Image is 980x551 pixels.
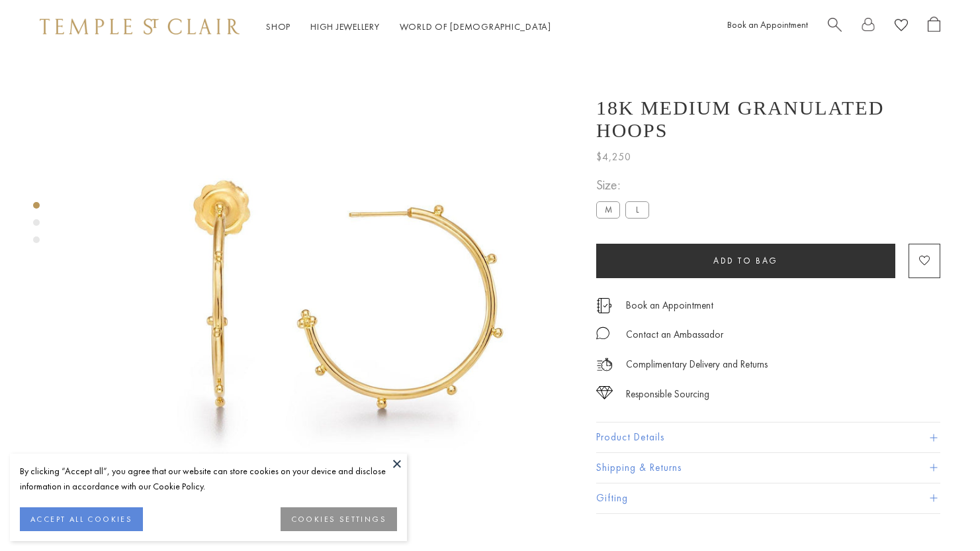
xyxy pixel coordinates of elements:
[727,19,808,30] a: Book an Appointment
[596,298,612,313] img: icon_appointment.svg
[928,17,940,37] a: Open Shopping Bag
[596,174,654,196] span: Size:
[596,453,940,483] button: Shipping & Returns
[713,255,778,266] span: Add to bag
[86,53,576,544] img: E18819-GRANHP
[596,201,620,218] label: M
[626,326,723,343] div: Contact an Ambassador
[596,244,895,278] button: Add to bag
[626,386,709,403] div: Responsible Sourcing
[266,21,290,32] a: ShopShop
[596,386,613,399] img: icon_sourcing.svg
[596,148,631,166] span: $4,250
[40,19,240,34] img: Temple St. Clair
[914,489,967,538] iframe: Gorgias live chat messenger
[626,298,713,313] a: Book an Appointment
[266,19,551,35] nav: Main navigation
[20,507,143,531] button: ACCEPT ALL COOKIES
[33,199,40,254] div: Product gallery navigation
[281,507,397,531] button: COOKIES SETTINGS
[895,17,908,37] a: View Wishlist
[596,326,609,340] img: MessageIcon-01_2.svg
[626,356,768,373] p: Complimentary Delivery and Returns
[400,21,551,32] a: World of [DEMOGRAPHIC_DATA]World of [DEMOGRAPHIC_DATA]
[625,201,649,218] label: L
[310,21,380,32] a: High JewelleryHigh Jewellery
[596,483,940,513] button: Gifting
[20,464,397,494] div: By clicking “Accept all”, you agree that our website can store cookies on your device and disclos...
[596,423,940,452] button: Product Details
[596,97,940,142] h1: 18K Medium Granulated Hoops
[828,17,842,37] a: Search
[596,356,613,373] img: icon_delivery.svg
